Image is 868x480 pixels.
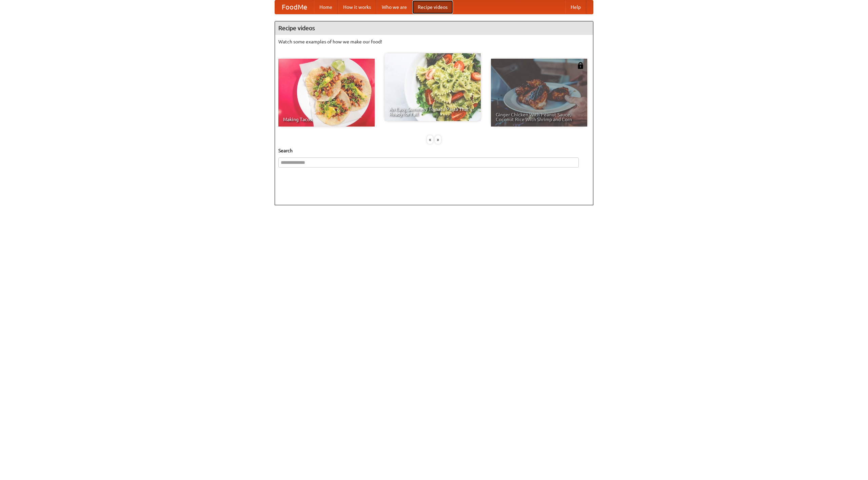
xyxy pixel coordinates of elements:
a: Who we are [376,0,412,14]
h5: Search [278,147,590,154]
a: Help [565,0,586,14]
h4: Recipe videos [275,21,593,35]
div: « [427,135,433,144]
a: Making Tacos [278,59,375,127]
a: FoodMe [275,0,314,14]
div: » [435,135,441,144]
img: 483408.png [577,62,584,69]
p: Watch some examples of how we make our food! [278,38,590,45]
a: Recipe videos [412,0,453,14]
a: How it works [338,0,376,14]
span: An Easy, Summery Tomato Pasta That's Ready for Fall [389,107,476,116]
span: Making Tacos [283,117,370,122]
a: Home [314,0,338,14]
a: An Easy, Summery Tomato Pasta That's Ready for Fall [384,53,481,121]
